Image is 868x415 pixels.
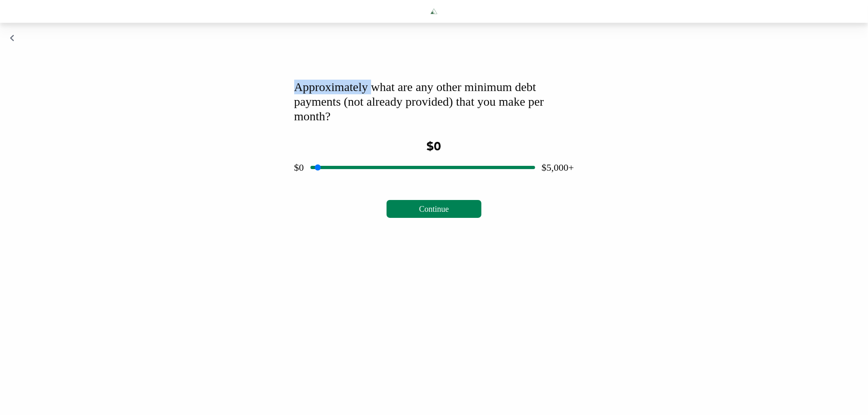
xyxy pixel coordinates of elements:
span: $0 [427,141,442,153]
div: Approximately what are any other minimum debt payments (not already provided) that you make per m... [294,80,574,124]
span: Continue [419,204,449,213]
a: Tryascend.com [380,7,489,16]
span: $0 [294,162,304,173]
span: $5,000+ [542,162,574,173]
img: Tryascend.com [429,7,438,16]
button: Continue [387,200,481,218]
